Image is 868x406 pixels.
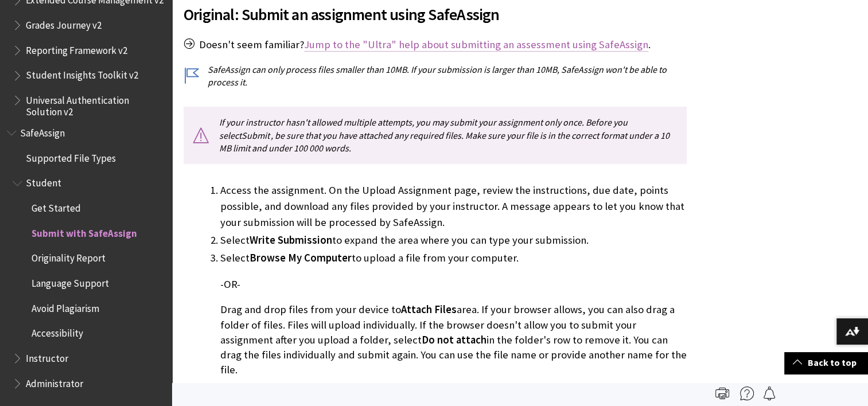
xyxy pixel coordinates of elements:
span: Browse My Computer [250,251,352,264]
span: Submit [242,130,270,141]
li: Select to expand the area where you can type your submission. [220,232,687,248]
p: -OR- [220,277,687,292]
span: Language Support [32,274,109,289]
span: Student Insights Toolkit v2 [26,66,138,81]
nav: Book outline for Blackboard SafeAssign [7,123,165,393]
span: Write Submission [250,233,332,247]
p: SafeAssign can only process files smaller than 10MB. If your submission is larger than 10MB, Safe... [184,63,687,89]
span: Reporting Framework v2 [26,41,127,56]
p: Doesn't seem familiar? . [184,37,687,52]
span: Originality Report [32,249,106,264]
img: More help [740,387,754,400]
li: Select to upload a file from your computer. [220,250,687,377]
span: Grades Journey v2 [26,15,102,31]
img: Follow this page [762,387,776,400]
span: Attach Files [401,303,457,316]
span: Submit with SafeAssign [32,224,137,239]
img: Print [715,387,729,400]
a: Back to top [784,352,868,373]
p: If your instructor hasn't allowed multiple attempts, you may submit your assignment only once. Be... [184,107,687,163]
span: Supported File Types [26,149,116,164]
span: Avoid Plagiarism [32,299,99,314]
a: Jump to the "Ultra" help about submitting an assessment using SafeAssign [304,38,648,52]
span: Get Started [32,198,81,214]
span: Universal Authentication Solution v2 [26,91,164,118]
span: Student [26,174,61,189]
span: SafeAssign [20,123,65,139]
span: Original: Submit an assignment using SafeAssign [184,2,687,26]
p: Drag and drop files from your device to area. If your browser allows, you can also drag a folder ... [220,302,687,377]
span: Administrator [26,374,83,389]
li: Access the assignment. On the Upload Assignment page, review the instructions, due date, points p... [220,182,687,231]
span: Instructor [26,349,68,364]
span: Do not attach [422,333,486,346]
span: Accessibility [32,324,83,339]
